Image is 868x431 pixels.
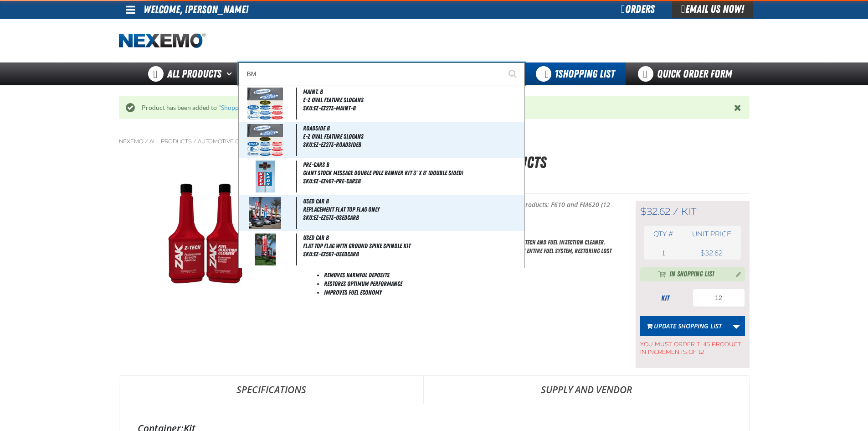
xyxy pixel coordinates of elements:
span: SKU:EZ-EZ567-USEDCARB [303,250,359,258]
li: Improves Fuel Economy [324,288,613,297]
span: / [673,206,678,218]
button: Close the Notification [732,101,745,114]
a: Automotive Chemicals [198,138,268,145]
span: USED CAR B [303,234,329,241]
img: 5b24451426a98639429942-EZ567.jpg [255,234,276,265]
a: All Products [149,138,192,145]
span: ROADSIDE B [303,125,330,132]
nav: Breadcrumbs [119,138,750,145]
a: More Actions [728,316,745,336]
li: Removes Harmful Deposits [324,271,613,280]
span: E-Z Oval Feature Slogans [303,133,522,140]
span: MAINT. B [303,88,323,95]
span: Replacement Flat Top Flag Only [303,206,522,213]
span: E-Z Oval Feature Slogans [303,96,522,104]
span: You must order this product in increments of 12 [640,336,745,356]
button: You have 1 Shopping List. Open to view details [525,62,626,85]
span: PRE-CARS B [303,161,329,168]
img: 5b24451ad5663906557366-EZ573A.jpg [249,197,281,229]
span: SKU:EZ-EZ573-USEDCARB [303,214,359,221]
a: Supply and Vendor [424,376,749,403]
a: Shopping List [221,104,259,111]
div: kit [640,293,690,303]
span: SKU:EZ-EZ273-MAINT-B [303,104,356,112]
a: Home [119,33,205,49]
button: Start Searching [502,62,525,85]
strong: 1 [555,68,558,80]
span: / [193,138,196,145]
span: kit [681,206,697,218]
th: Qty # [644,226,683,243]
li: Restores Optimum Performance [324,280,613,288]
img: 5b2444e797c80635643249-EZ467A.jpg [256,161,275,192]
h1: Fuel Rail Induction Kit - ZAK Products [308,151,750,175]
input: Search [238,62,525,85]
span: SKU:EZ-EZ273-ROADSIDEB [303,141,361,148]
p: SKU: [308,177,750,190]
a: Quick Order Form [626,62,749,85]
span: / [145,138,148,145]
div: Product has been added to " " [135,104,734,112]
img: 5b2444c625cd2881618568-EZ273.jpg [247,88,282,119]
input: Product Quantity [693,289,745,307]
button: Open All Products pages [223,62,238,85]
button: Manage current product in the Shopping List [729,268,743,279]
span: 1 [662,249,665,257]
th: Unit price [683,226,740,243]
span: All Products [167,66,221,82]
span: In Shopping List [669,269,714,280]
a: Nexemo [119,138,144,145]
span: USED CAR B [303,197,329,205]
td: $32.62 [683,247,740,260]
span: SKU:EZ-EZ467-PRE-CARSB [303,177,361,185]
span: Giant Stock Message Double Pole Banner Kit 3' x 8' (double sided) [303,169,522,177]
span: Flat Top Flag with Ground Spike Spindle Kit [303,242,522,250]
img: 5b2444c63399c312283707-EZ273.jpg [247,124,282,156]
a: Specifications [119,376,423,403]
span: $32.62 [640,206,670,218]
img: Fuel Rail Induction Kit - ZAK Products [119,169,292,302]
button: Update Shopping List [640,316,728,336]
span: Shopping List [555,68,615,80]
img: Nexemo logo [119,33,205,49]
